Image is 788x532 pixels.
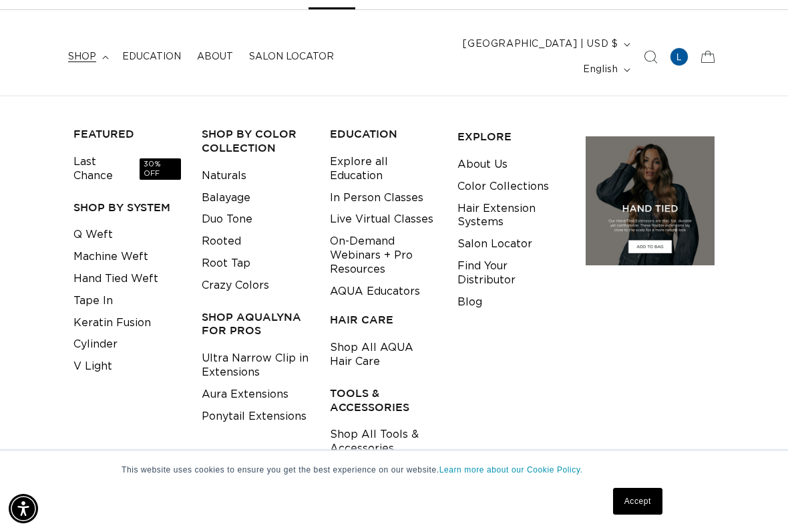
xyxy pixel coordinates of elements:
a: Naturals [202,165,246,187]
a: Rooted [202,231,241,253]
span: Salon Locator [249,51,334,63]
a: About [189,43,241,71]
h3: EXPLORE [457,130,565,144]
span: English [583,63,618,77]
a: Root Tap [202,253,250,275]
a: AQUA Educators [330,281,420,303]
iframe: Chat Widget [721,468,788,532]
span: Education [122,51,181,63]
button: [GEOGRAPHIC_DATA] | USD $ [455,31,636,57]
h3: HAIR CARE [330,313,437,327]
a: Shop All AQUA Hair Care [330,337,437,373]
span: shop [68,51,96,63]
summary: shop [60,43,114,71]
a: Blog [457,291,482,313]
a: Find Your Distributor [457,255,565,291]
a: Tape In [73,290,113,312]
summary: Search [636,42,665,72]
h3: Shop by Color Collection [202,127,309,155]
a: Q Weft [73,224,113,246]
a: About Us [457,154,508,176]
a: Salon Locator [241,43,342,71]
span: About [197,51,233,63]
a: Shop All Tools & Accessories [330,424,437,460]
a: Crazy Colors [202,275,269,297]
a: Ponytail Extensions [202,406,307,428]
a: Keratin Fusion [73,312,151,334]
a: Learn more about our Cookie Policy. [439,465,583,475]
a: Education [114,43,189,71]
h3: SHOP BY SYSTEM [73,201,181,215]
a: Explore all Education [330,151,437,187]
a: Salon Locator [457,233,532,255]
h3: TOOLS & ACCESSORIES [330,386,437,414]
button: English [575,57,636,82]
a: Hand Tied Weft [73,268,158,290]
span: [GEOGRAPHIC_DATA] | USD $ [463,37,618,51]
h3: EDUCATION [330,127,437,141]
a: Accept [613,488,662,515]
a: On-Demand Webinars + Pro Resources [330,231,437,280]
div: Accessibility Menu [9,494,38,523]
h3: Shop AquaLyna for Pros [202,310,309,338]
a: V Light [73,356,112,378]
a: Duo Tone [202,209,252,231]
a: Machine Weft [73,246,148,268]
a: Hair Extension Systems [457,198,565,234]
a: Color Collections [457,176,549,198]
a: Cylinder [73,334,118,356]
a: Balayage [202,187,250,209]
a: In Person Classes [330,187,423,209]
a: Last Chance30% OFF [73,151,181,187]
a: Live Virtual Classes [330,209,433,231]
p: This website uses cookies to ensure you get the best experience on our website. [122,464,666,476]
a: Ultra Narrow Clip in Extensions [202,348,309,384]
span: 30% OFF [140,158,181,180]
a: Aura Extensions [202,384,288,406]
h3: FEATURED [73,127,181,141]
